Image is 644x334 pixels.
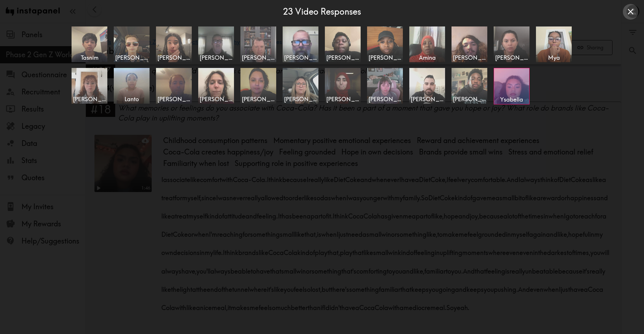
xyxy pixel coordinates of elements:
a: [PERSON_NAME] [198,26,235,62]
span: [PERSON_NAME] [157,95,190,103]
span: [PERSON_NAME] [284,54,317,62]
button: Close expanded view [623,4,638,19]
span: [PERSON_NAME] [242,95,275,103]
a: [PERSON_NAME] [156,68,192,104]
a: Mya [536,26,572,62]
span: [PERSON_NAME] [453,95,486,103]
a: [PERSON_NAME] [367,68,404,104]
a: Lanto [114,68,150,104]
span: [PERSON_NAME] [326,54,359,62]
span: Tasnim [73,54,106,62]
a: [PERSON_NAME] [156,26,192,62]
span: [PERSON_NAME] [200,54,233,62]
a: [PERSON_NAME] [198,68,235,104]
a: [PERSON_NAME] [452,26,488,62]
span: Mya [537,54,570,62]
a: [PERSON_NAME] [367,26,404,62]
a: [PERSON_NAME] [494,26,530,62]
a: Amina [409,26,446,62]
span: [PERSON_NAME] [411,95,444,103]
span: [PERSON_NAME] [200,95,233,103]
a: [PERSON_NAME] [114,26,150,62]
a: Ysabella [494,68,530,104]
span: [PERSON_NAME] [453,54,486,62]
a: [PERSON_NAME] [240,68,277,104]
span: Ysabella [496,95,528,103]
a: [PERSON_NAME] [409,68,446,104]
a: [PERSON_NAME] [72,68,108,104]
span: [PERSON_NAME] [369,95,401,103]
a: [PERSON_NAME] [283,26,319,62]
span: [PERSON_NAME] [242,54,275,62]
span: [PERSON_NAME] [73,95,106,103]
span: [PERSON_NAME] [115,54,148,62]
span: [PERSON_NAME] [495,54,528,62]
span: [PERSON_NAME] [157,54,190,62]
span: [PERSON_NAME] [369,54,401,62]
span: [PERSON_NAME] [326,95,359,103]
a: [PERSON_NAME] [452,68,488,104]
span: [PERSON_NAME] [284,95,317,103]
span: Amina [411,54,444,62]
a: [PERSON_NAME] [283,68,319,104]
a: [PERSON_NAME] [240,26,277,62]
h4: 23 Video Responses [283,6,361,18]
span: Lanto [115,95,148,103]
a: Tasnim [72,26,108,62]
a: [PERSON_NAME] [325,26,361,62]
a: [PERSON_NAME] [325,68,361,104]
